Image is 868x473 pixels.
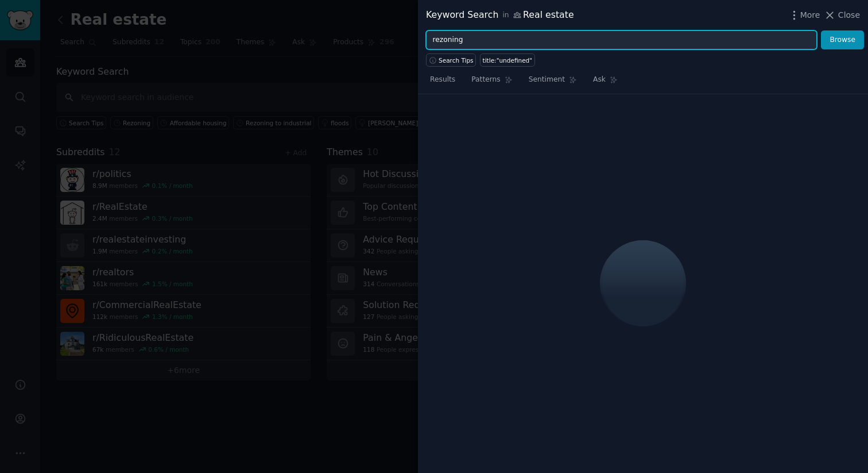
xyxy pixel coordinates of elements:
[483,56,533,64] div: title:"undefined"
[426,8,574,22] div: Keyword Search Real estate
[471,75,500,85] span: Patterns
[821,30,864,50] button: Browse
[426,71,459,94] a: Results
[502,10,509,21] span: in
[824,9,860,21] button: Close
[426,30,817,50] input: Try a keyword related to your business
[480,53,535,67] a: title:"undefined"
[525,71,581,94] a: Sentiment
[788,9,820,21] button: More
[589,71,622,94] a: Ask
[838,9,860,21] span: Close
[439,56,474,64] span: Search Tips
[800,9,820,21] span: More
[529,75,565,85] span: Sentiment
[467,71,516,94] a: Patterns
[430,75,455,85] span: Results
[593,75,606,85] span: Ask
[426,53,476,67] button: Search Tips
